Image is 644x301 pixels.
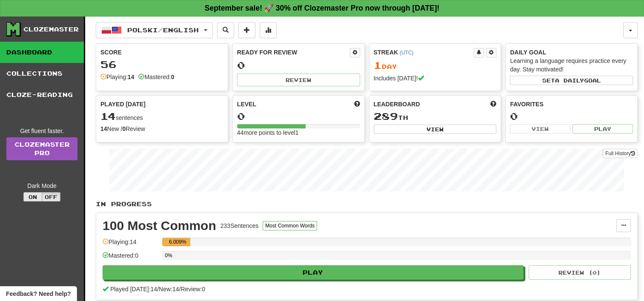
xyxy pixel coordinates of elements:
strong: 14 [100,125,107,132]
button: Play [572,124,633,133]
div: Clozemaster [23,25,79,34]
div: sentences [100,111,223,122]
a: (UTC) [400,50,413,56]
span: Review: 0 [180,286,205,292]
div: New / Review [100,125,223,133]
div: th [374,111,497,122]
span: Leaderboard [374,100,420,108]
div: Day [374,60,497,71]
span: 289 [374,110,398,122]
button: Off [42,192,60,202]
strong: 0 [171,74,175,80]
button: Seta dailygoal [510,76,633,85]
span: New: 14 [159,286,179,292]
div: 0 [510,111,633,122]
div: Playing: 14 [103,238,158,252]
span: / [157,286,159,292]
a: ClozemasterPro [6,137,77,160]
span: Polski / English [127,26,199,34]
button: More stats [260,22,277,38]
div: Dark Mode [6,182,77,190]
div: Score [100,48,223,57]
span: This week in points, UTC [490,100,496,108]
div: Includes [DATE]! [374,74,497,82]
span: Score more points to level up [354,100,360,108]
strong: 0 [122,125,126,132]
div: Mastered: 0 [103,251,158,265]
div: Favorites [510,100,633,108]
p: In Progress [96,200,638,208]
button: On [23,192,42,202]
div: Ready for Review [237,48,350,57]
div: 100 Most Common [103,219,216,232]
button: View [374,125,497,134]
div: 6.009% [165,238,190,246]
span: / [179,286,181,292]
div: Streak [374,48,474,57]
div: 0 [237,60,360,71]
button: Search sentences [217,22,234,38]
button: Most Common Words [263,221,317,230]
span: a daily [555,77,584,83]
span: Played [DATE]: 14 [110,286,157,292]
div: 44 more points to level 1 [237,128,360,137]
button: Add sentence to collection [238,22,255,38]
button: Play [103,265,524,280]
button: View [510,124,570,133]
div: 0 [237,111,360,122]
button: Review [237,74,360,86]
div: Daily Goal [510,48,633,57]
strong: September sale! 🚀 30% off Clozemaster Pro now through [DATE]! [205,4,440,12]
span: Level [237,100,256,108]
span: Open feedback widget [6,290,71,298]
div: Learning a language requires practice every day. Stay motivated! [510,57,633,74]
div: Playing: [100,73,134,81]
button: Full History [603,149,638,158]
div: Get fluent faster. [6,127,77,135]
span: Played [DATE] [100,100,146,108]
strong: 14 [128,74,135,80]
button: Review (0) [529,265,631,280]
span: 14 [100,110,116,122]
div: 56 [100,59,223,70]
div: 233 Sentences [220,221,259,230]
span: 1 [374,59,382,71]
div: Mastered: [138,73,174,81]
button: Polski/English [96,22,213,38]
